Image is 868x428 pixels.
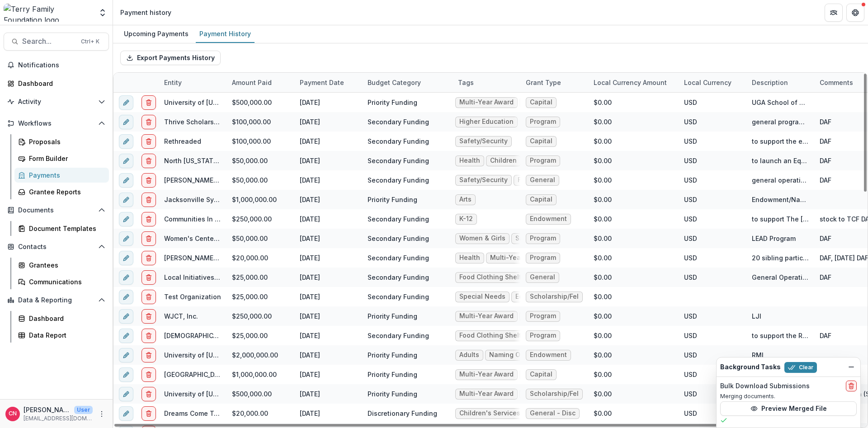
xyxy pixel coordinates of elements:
div: Grant Type [520,73,588,92]
div: Food Clothing Shelter [459,273,528,281]
span: Program [530,312,556,320]
div: USD [679,248,746,268]
h2: Background Tasks [720,363,781,371]
div: Priority Funding [368,389,417,399]
div: Description [746,78,793,87]
button: Open Workflows [4,116,109,131]
button: delete [142,134,156,149]
div: Payments [29,170,102,180]
button: delete [846,381,857,391]
div: Payment Date [294,73,362,92]
div: [DATE] [294,93,362,112]
div: 20 sibling participants at [GEOGRAPHIC_DATA] for summer 2025 paid through the [PERSON_NAME] Famil... [752,253,809,263]
div: Secondary Funding [368,136,429,146]
div: to launch an Equine Therapy Partnership with Nemours Children's Health [752,156,809,165]
div: [DATE] [294,268,362,287]
div: Secondary Funding [368,175,429,185]
div: $50,000.00 [226,170,294,190]
div: $500,000.00 [226,93,294,112]
button: edit [119,212,133,226]
div: Data Report [29,330,102,340]
div: [DATE] [294,365,362,384]
div: Description [746,73,814,92]
button: delete [142,290,156,304]
a: University of [US_STATE] Foundation [164,390,279,398]
div: $500,000.00 [226,384,294,404]
div: [DATE] [294,345,362,365]
button: Dismiss [846,362,857,372]
img: Terry Family Foundation logo [4,4,93,22]
a: Data Report [14,328,109,343]
button: delete [142,251,156,265]
span: Endowment [530,351,567,359]
a: Thrive Scholars/[GEOGRAPHIC_DATA] [164,118,280,126]
a: [GEOGRAPHIC_DATA] [164,371,228,378]
div: Secondary Funding [368,273,429,282]
span: Capital [530,99,552,106]
div: Multi-Year Award [459,390,514,398]
div: $0.00 [588,229,679,248]
div: Amount Paid [226,73,294,92]
a: Rethreaded [164,137,201,145]
div: [DATE] [294,151,362,170]
div: Endowment/Naming Opportunity [752,195,809,204]
div: $50,000.00 [226,229,294,248]
button: edit [119,367,133,382]
a: Dashboard [14,311,109,326]
div: [DATE] [294,384,362,404]
div: $1,000,000.00 [226,190,294,209]
button: Clear [784,362,817,373]
div: Budget Category [362,78,426,87]
a: Document Templates [14,221,109,236]
span: Activity [18,98,94,106]
div: $0.00 [588,404,679,423]
div: Secondary Funding [368,331,429,340]
button: Preview Merged File [720,401,857,416]
button: delete [142,173,156,188]
button: edit [119,231,133,246]
div: Local Currency [679,73,746,92]
div: general operating support [752,175,809,185]
button: delete [142,154,156,168]
div: $0.00 [588,345,679,365]
div: Entity [159,73,226,92]
div: Secondary Funding [368,292,429,301]
div: UGA School of Medicine, $1M Building Fund and $1M Scholarship Fund [752,98,809,107]
button: Open Activity [4,94,109,109]
span: General [530,273,555,281]
div: [DATE] [294,306,362,326]
button: delete [142,329,156,343]
button: edit [119,154,133,168]
button: edit [119,193,133,207]
div: $0.00 [588,132,679,151]
span: General - Disc [530,409,576,417]
div: Special Needs [459,293,505,301]
div: Priority Funding [368,370,417,379]
div: Multi-Year Award [459,312,514,320]
a: Communities In Schools Of [GEOGRAPHIC_DATA] [164,215,316,223]
div: [DATE] [294,190,362,209]
a: Proposals [14,134,109,149]
div: Secondary Funding [368,117,429,127]
div: Priority Funding [368,98,417,107]
a: [PERSON_NAME] House, Inc. [164,176,253,184]
a: WJCT, Inc. [164,312,198,320]
div: $0.00 [588,365,679,384]
a: Jacksonville Symphony [164,196,239,203]
div: $100,000.00 [226,112,294,132]
div: [DATE] [294,404,362,423]
div: Secondary Funding [368,234,429,243]
button: delete [142,309,156,324]
div: Discretionary Funding [368,409,437,418]
a: Test Organization [164,293,221,301]
div: Multi-Year Award [459,371,514,378]
div: DAF [820,331,831,340]
div: DAF [820,175,831,185]
div: LJI [752,311,761,321]
button: edit [119,290,133,304]
div: USD [679,384,746,404]
div: Health [459,254,480,262]
div: DAF [820,156,831,165]
div: Adults [459,351,479,359]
